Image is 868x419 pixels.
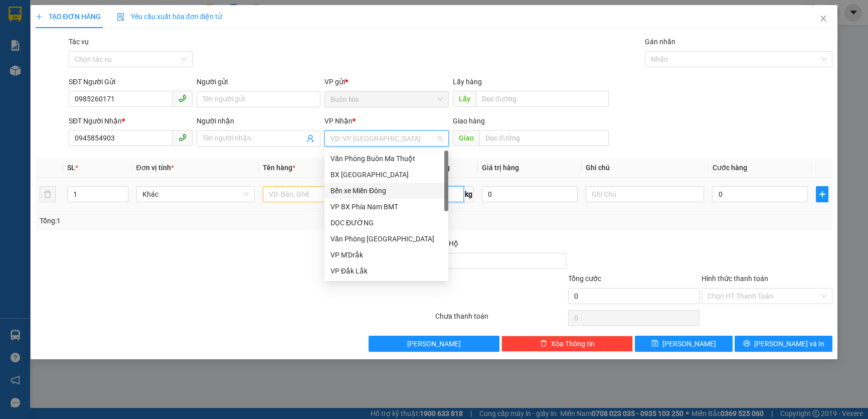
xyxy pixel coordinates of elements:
[324,231,448,247] div: Văn Phòng Tân Phú
[324,183,448,199] div: Bến xe Miền Đông
[86,33,156,45] div: QUỐC
[86,9,156,33] div: Bình Dương
[86,64,100,75] span: DĐ:
[69,38,89,46] label: Tác vụ
[501,336,633,352] button: deleteXóa Thông tin
[453,130,479,146] span: Giao
[482,164,519,172] span: Giá trị hàng
[69,115,193,126] div: SĐT Người Nhận
[324,167,448,183] div: BX Tây Ninh
[330,217,442,228] div: DỌC ĐƯỜNG
[324,247,448,263] div: VP M'Drắk
[809,5,837,33] button: Close
[551,338,595,349] span: Xóa Thông tin
[179,94,187,102] span: phone
[645,38,675,46] label: Gán nhãn
[464,186,474,202] span: kg
[479,130,609,146] input: Dọc đường
[582,158,709,178] th: Ghi chú
[453,91,476,107] span: Lấy
[197,115,320,126] div: Người nhận
[635,336,733,352] button: save[PERSON_NAME]
[816,186,828,202] button: plus
[86,59,140,111] span: N4 MIẾU ÔNG CÙ
[482,186,578,202] input: 0
[476,91,609,107] input: Dọc đường
[540,340,547,348] span: delete
[324,76,448,87] div: VP gửi
[369,336,500,352] button: [PERSON_NAME]
[36,13,43,20] span: plus
[819,15,827,23] span: close
[743,340,750,348] span: printer
[330,92,442,107] span: Buôn Nia
[330,265,442,276] div: VP Đắk Lắk
[67,164,75,172] span: SL
[324,151,448,167] div: Văn Phòng Buôn Ma Thuột
[434,311,567,328] div: Chưa thanh toán
[142,187,249,202] span: Khác
[568,274,601,283] span: Tổng cước
[86,45,156,59] div: 0987331105
[330,233,442,244] div: Văn Phòng [GEOGRAPHIC_DATA]
[179,133,187,142] span: phone
[735,336,832,352] button: printer[PERSON_NAME] và In
[197,76,320,87] div: Người gửi
[754,338,824,349] span: [PERSON_NAME] và In
[86,10,110,20] span: Nhận:
[330,201,442,212] div: VP BX Phía Nam BMT
[330,153,442,164] div: Văn Phòng Buôn Ma Thuột
[324,117,353,125] span: VP Nhận
[36,13,101,21] span: TẠO ĐƠN HÀNG
[9,21,79,35] div: 0397670515
[136,164,174,172] span: Đơn vị tính
[69,76,193,87] div: SĐT Người Gửi
[40,186,56,202] button: delete
[263,186,382,202] input: VD: Bàn, Ghế
[407,338,461,349] span: [PERSON_NAME]
[330,169,442,180] div: BX [GEOGRAPHIC_DATA]
[816,190,828,198] span: plus
[324,215,448,231] div: DỌC ĐƯỜNG
[117,13,125,21] img: icon
[263,164,295,172] span: Tên hàng
[9,10,24,20] span: Gửi:
[330,249,442,260] div: VP M'Drắk
[306,134,314,143] span: user-add
[330,185,442,196] div: Bến xe Miền Đông
[40,215,335,226] div: Tổng: 1
[9,9,79,21] div: Buôn Nia
[453,117,485,125] span: Giao hàng
[702,274,768,283] label: Hình thức thanh toán
[651,340,658,348] span: save
[586,186,705,202] input: Ghi Chú
[453,78,482,86] span: Lấy hàng
[324,263,448,279] div: VP Đắk Lắk
[324,199,448,215] div: VP BX Phía Nam BMT
[712,164,747,172] span: Cước hàng
[117,13,223,21] span: Yêu cầu xuất hóa đơn điện tử
[662,338,716,349] span: [PERSON_NAME]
